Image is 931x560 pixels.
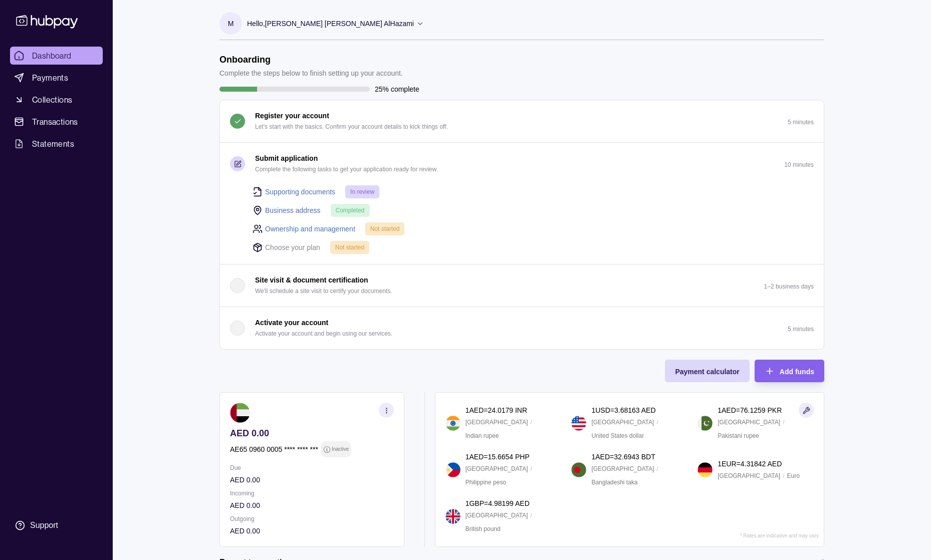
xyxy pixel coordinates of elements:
[697,462,713,477] img: de
[247,18,414,29] p: Hello, [PERSON_NAME] [PERSON_NAME] AlHazami
[219,68,403,79] p: Complete the steps below to finish setting up your account.
[783,470,784,481] p: /
[10,69,103,87] a: Payments
[255,286,392,297] p: We'll schedule a site visit to certify your documents.
[718,458,782,469] p: 1 EUR = 4.31842 AED
[465,463,528,474] p: [GEOGRAPHIC_DATA]
[697,416,713,431] img: pk
[788,119,814,126] p: 5 minutes
[465,498,530,509] p: 1 GBP = 4.98199 AED
[465,510,528,521] p: [GEOGRAPHIC_DATA]
[718,417,780,428] p: [GEOGRAPHIC_DATA]
[591,463,654,474] p: [GEOGRAPHIC_DATA]
[255,153,318,164] p: Submit application
[32,72,68,84] span: Payments
[10,113,103,131] a: Transactions
[10,91,103,109] a: Collections
[783,417,784,428] p: /
[220,185,824,264] div: Submit application Complete the following tasks to get your application ready for review.10 minutes
[335,244,365,251] span: Not started
[780,368,814,376] span: Add funds
[228,18,234,29] p: M
[571,416,586,431] img: us
[10,47,103,65] a: Dashboard
[591,430,644,441] p: United States dollar
[571,462,586,477] img: bd
[465,417,528,428] p: [GEOGRAPHIC_DATA]
[591,417,654,428] p: [GEOGRAPHIC_DATA]
[255,274,368,286] p: Site visit & document certification
[675,368,739,376] span: Payment calculator
[718,430,759,441] p: Pakistani rupee
[350,188,374,195] span: In review
[265,205,321,216] a: Business address
[718,405,782,416] p: 1 AED = 76.1259 PKR
[32,50,72,62] span: Dashboard
[255,328,392,339] p: Activate your account and begin using our services.
[465,430,499,441] p: Indian rupee
[230,462,394,473] p: Due
[465,477,506,488] p: Philippine peso
[32,138,74,150] span: Statements
[375,84,419,95] p: 25% complete
[230,474,394,485] p: AED 0.00
[230,403,250,423] img: ae
[656,463,658,474] p: /
[32,116,78,128] span: Transactions
[255,121,448,132] p: Let's start with the basics. Confirm your account details to kick things off.
[784,161,814,168] p: 10 minutes
[265,223,355,234] a: Ownership and management
[332,444,349,455] p: Inactive
[230,513,394,524] p: Outgoing
[665,360,749,382] button: Payment calculator
[755,360,824,382] button: Add funds
[656,417,658,428] p: /
[219,54,403,65] h1: Onboarding
[465,451,530,462] p: 1 AED = 15.6654 PHP
[591,477,637,488] p: Bangladeshi taka
[787,470,799,481] p: Euro
[230,525,394,536] p: AED 0.00
[531,463,532,474] p: /
[788,326,814,333] p: 5 minutes
[591,451,655,462] p: 1 AED = 32.6943 BDT
[370,225,400,232] span: Not started
[265,186,335,197] a: Supporting documents
[230,488,394,499] p: Incoming
[740,533,819,538] p: * Rates are indicative and may vary
[255,110,329,121] p: Register your account
[10,135,103,153] a: Statements
[255,317,328,328] p: Activate your account
[255,164,438,175] p: Complete the following tasks to get your application ready for review.
[220,307,824,349] button: Activate your account Activate your account and begin using our services.5 minutes
[336,207,365,214] span: Completed
[32,94,72,106] span: Collections
[220,100,824,142] button: Register your account Let's start with the basics. Confirm your account details to kick things of...
[718,470,780,481] p: [GEOGRAPHIC_DATA]
[465,405,527,416] p: 1 AED = 24.0179 INR
[230,428,394,439] p: AED 0.00
[230,500,394,511] p: AED 0.00
[445,462,460,477] img: ph
[220,264,824,307] button: Site visit & document certification We'll schedule a site visit to certify your documents.1–2 bus...
[220,143,824,185] button: Submit application Complete the following tasks to get your application ready for review.10 minutes
[445,416,460,431] img: in
[531,510,532,521] p: /
[764,283,814,290] p: 1–2 business days
[465,523,501,534] p: British pound
[30,520,58,531] div: Support
[445,509,460,524] img: gb
[591,405,655,416] p: 1 USD = 3.68163 AED
[265,242,320,253] p: Choose your plan
[10,515,103,536] a: Support
[531,417,532,428] p: /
